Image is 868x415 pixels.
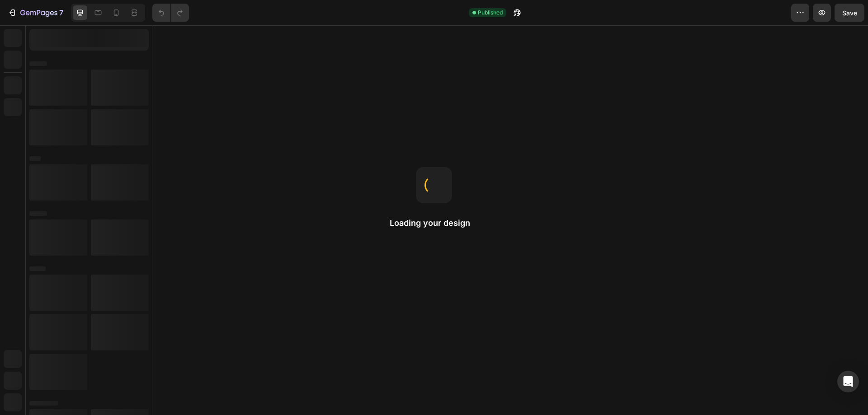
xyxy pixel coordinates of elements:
[837,371,859,392] div: Open Intercom Messenger
[835,4,864,22] button: Save
[4,4,67,22] button: 7
[390,218,478,228] h2: Loading your design
[152,4,189,22] div: Undo/Redo
[59,7,63,18] p: 7
[478,9,503,17] span: Published
[842,9,857,17] span: Save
